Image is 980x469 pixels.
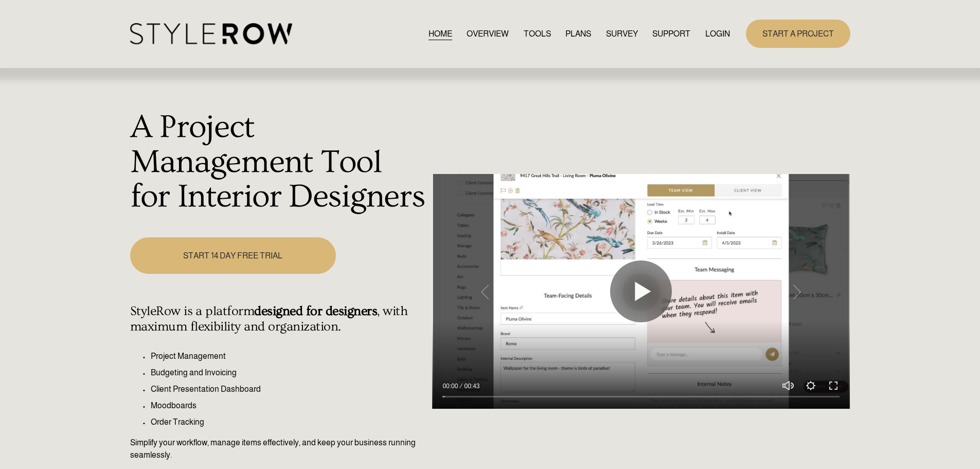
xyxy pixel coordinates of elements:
[467,27,509,41] a: OVERVIEW
[254,304,377,319] strong: designed for designers
[746,20,850,48] a: START A PROJECT
[524,27,551,41] a: TOOLS
[151,350,427,362] p: Project Management
[652,28,690,40] span: SUPPORT
[151,383,427,395] p: Client Presentation Dashboard
[610,260,672,322] button: Play
[130,110,427,215] h1: A Project Management Tool for Interior Designers
[151,367,427,379] p: Budgeting and Invoicing
[565,27,591,41] a: PLANS
[705,27,730,41] a: LOGIN
[130,437,427,461] p: Simplify your workflow, manage items effectively, and keep your business running seamlessly.
[652,27,690,41] a: folder dropdown
[606,27,638,41] a: SURVEY
[151,399,427,412] p: Moodboards
[130,23,292,44] img: StyleRow
[442,381,460,391] div: Current time
[151,416,427,428] p: Order Tracking
[429,27,452,41] a: HOME
[442,393,840,401] input: Seek
[460,381,482,391] div: Duration
[130,304,427,335] h4: StyleRow is a platform , with maximum flexibility and organization.
[130,237,336,274] a: START 14 DAY FREE TRIAL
